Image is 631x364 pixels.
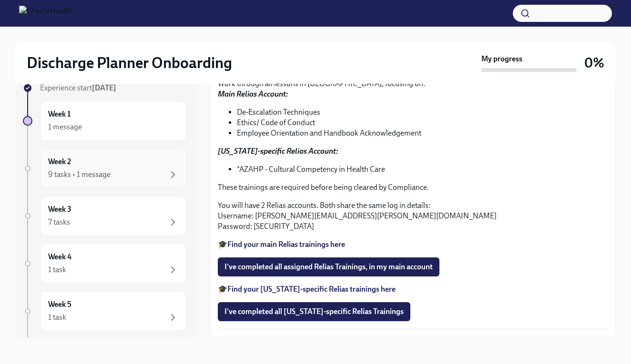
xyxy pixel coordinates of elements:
h2: Discharge Planner Onboarding [27,53,232,72]
p: Work through all lessons in [GEOGRAPHIC_DATA], focusing on: [218,79,608,99]
h6: Week 4 [48,252,71,262]
button: I've completed all [US_STATE]-specific Relias Trainings [218,302,410,321]
span: I've completed all assigned Relias Trainings, in my main account [224,262,433,272]
a: Week 37 tasks [23,196,187,236]
li: *AZAHP - Cultural Competency in Health Care [237,164,608,175]
div: 9 tasks • 1 message [48,169,111,180]
a: Week 29 tasks • 1 message [23,148,187,188]
strong: My progress [481,54,522,64]
img: CharlieHealth [19,6,72,21]
div: 7 tasks [48,217,70,227]
a: Find your main Relias trainings here [227,240,345,249]
p: You will have 2 Relias accounts. Both share the same log in details: Username: [PERSON_NAME][EMAI... [218,200,608,232]
span: Experience start [40,83,116,92]
button: I've completed all assigned Relias Trainings, in my main account [218,257,439,276]
a: Find your [US_STATE]-specific Relias trainings here [227,285,396,294]
h6: Week 5 [48,299,71,310]
div: 1 message [48,122,82,132]
h6: Week 2 [48,157,71,167]
a: Experience start[DATE] [23,83,187,93]
li: De-Escalation Techniques [237,107,608,118]
p: 🎓 [218,239,608,250]
div: 1 task [48,312,66,323]
li: Employee Orientation and Handbook Acknowledgement [237,128,608,138]
h6: Week 1 [48,109,71,119]
li: Ethics/ Code of Conduct [237,118,608,128]
p: These trainings are required before being cleared by Compliance. [218,182,608,193]
a: Week 11 message [23,101,187,141]
a: Week 41 task [23,244,187,284]
span: I've completed all [US_STATE]-specific Relias Trainings [224,307,404,316]
strong: [DATE] [92,83,116,92]
a: Week 51 task [23,291,187,331]
p: 🎓 [218,284,608,295]
strong: Main Relias Account: [218,89,288,98]
h6: Week 3 [48,204,71,215]
div: 1 task [48,265,66,275]
h3: 0% [584,54,604,71]
strong: [US_STATE]-specific Relias Account: [218,147,338,156]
